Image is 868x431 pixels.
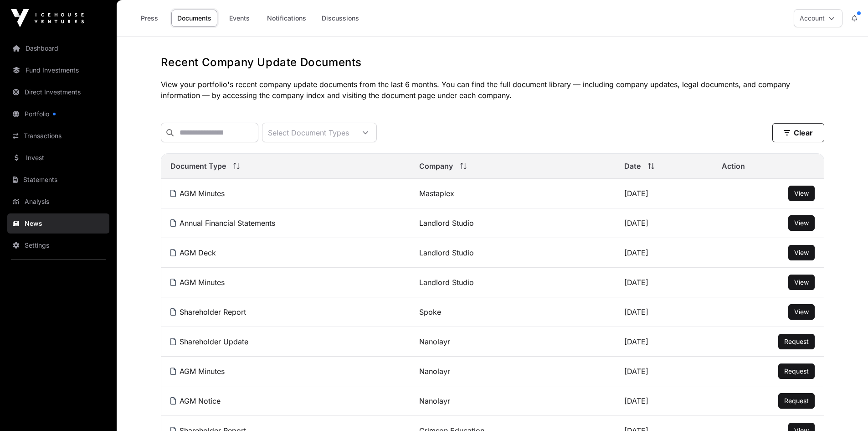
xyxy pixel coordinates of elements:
[794,218,809,228] a: View
[419,248,474,257] a: Landlord Studio
[615,179,713,208] td: [DATE]
[7,126,109,146] a: Transactions
[7,235,109,255] a: Settings
[419,218,474,228] a: Landlord Studio
[170,218,275,228] a: Annual Financial Statements
[822,387,868,431] iframe: Chat Widget
[419,161,453,171] span: Company
[778,334,815,349] button: Request
[794,307,809,317] a: View
[7,213,109,234] a: News
[784,367,809,376] a: Request
[170,367,225,376] a: AGM Minutes
[419,396,450,405] a: Nanolayr
[788,245,815,260] button: View
[170,278,225,287] a: AGM Minutes
[262,123,354,142] div: Select Document Types
[794,189,809,197] span: View
[772,123,824,142] button: Clear
[221,10,257,27] a: Events
[784,397,809,405] span: Request
[788,186,815,201] button: View
[615,386,713,416] td: [DATE]
[788,275,815,290] button: View
[11,9,84,27] img: Icehouse Ventures Logo
[784,338,809,345] span: Request
[794,219,809,227] span: View
[170,396,221,405] a: AGM Notice
[7,148,109,168] a: Invest
[261,10,312,27] a: Notifications
[784,337,809,346] a: Request
[624,161,641,171] span: Date
[615,238,713,268] td: [DATE]
[7,192,109,212] a: Analysis
[7,104,109,124] a: Portfolio
[7,38,109,58] a: Dashboard
[161,79,824,101] p: View your portfolio's recent company update documents from the last 6 months. You can find the fu...
[615,327,713,357] td: [DATE]
[419,189,454,198] a: Mastaplex
[794,248,809,257] a: View
[419,278,474,287] a: Landlord Studio
[170,337,248,346] a: Shareholder Update
[794,278,809,286] span: View
[170,161,226,171] span: Document Type
[788,304,815,320] button: View
[794,9,842,27] button: Account
[784,396,809,405] a: Request
[615,208,713,238] td: [DATE]
[615,268,713,297] td: [DATE]
[778,363,815,379] button: Request
[784,367,809,375] span: Request
[615,357,713,386] td: [DATE]
[131,10,168,27] a: Press
[419,307,441,317] a: Spoke
[170,248,216,257] a: AGM Deck
[778,393,815,409] button: Request
[7,82,109,102] a: Direct Investments
[7,170,109,190] a: Statements
[170,307,246,317] a: Shareholder Report
[794,249,809,256] span: View
[722,161,745,171] span: Action
[170,189,225,198] a: AGM Minutes
[171,10,217,27] a: Documents
[794,308,809,316] span: View
[161,55,824,70] h1: Recent Company Update Documents
[419,367,450,376] a: Nanolayr
[419,337,450,346] a: Nanolayr
[615,297,713,327] td: [DATE]
[788,215,815,231] button: View
[794,278,809,287] a: View
[316,10,365,27] a: Discussions
[7,60,109,80] a: Fund Investments
[794,189,809,198] a: View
